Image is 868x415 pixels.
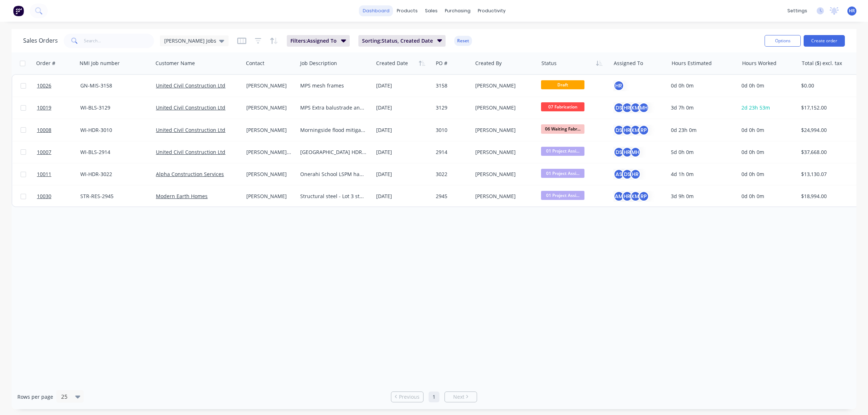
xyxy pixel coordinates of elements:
a: 10011 [37,163,80,185]
button: Reset [454,36,472,46]
div: Created Date [376,60,408,67]
div: Assigned To [614,60,643,67]
div: Morningside flood mitigation handrails [300,127,367,134]
span: 10008 [37,127,51,134]
div: HR [622,125,633,136]
img: Factory [13,5,24,16]
button: Options [765,35,801,47]
div: [DATE] [376,82,430,89]
span: Rows per page [17,393,53,401]
div: AM [613,191,624,202]
div: Contact [246,60,264,67]
div: [DATE] [376,171,430,178]
a: 10007 [37,141,80,163]
div: Order # [36,60,55,67]
span: 10011 [37,171,51,178]
ul: Pagination [388,392,480,402]
a: Next page [445,393,477,401]
div: 3d 7h 0m [671,104,732,111]
div: MH [630,147,641,158]
div: productivity [474,5,509,16]
div: 3129 [436,104,468,111]
span: 0d 0h 0m [741,193,764,200]
button: Create order [804,35,845,47]
div: Onerahi School LSPM handrails [300,171,367,178]
div: DS [622,169,633,180]
span: 10026 [37,82,51,89]
a: Modern Earth Homes [156,193,208,200]
div: KM [630,102,641,113]
h1: Sales Orders [23,37,58,44]
div: DS [613,102,624,113]
div: [PERSON_NAME] [475,127,532,134]
div: [PERSON_NAME] [475,82,532,89]
span: 01 Project Assi... [541,191,584,200]
button: DSHRKMRP [613,125,649,136]
span: 0d 0h 0m [741,149,764,155]
span: 2d 23h 53m [741,104,770,111]
div: WI-BLS-3129 [80,104,147,111]
div: KM [630,191,641,202]
div: Status [541,60,557,67]
span: 0d 0h 0m [741,127,764,133]
div: 5d 0h 0m [671,149,732,156]
div: Created By [475,60,502,67]
button: DSHRKMMH [613,102,649,113]
div: GN-MIS-3158 [80,82,147,89]
div: RP [638,125,649,136]
span: Sorting: Status, Created Date [362,37,433,44]
div: sales [421,5,441,16]
div: Hours Estimated [672,60,712,67]
input: Search... [84,34,154,48]
a: Alpha Construction Services [156,171,224,177]
div: 3158 [436,82,468,89]
div: WI-HDR-3022 [80,171,147,178]
a: United Civil Construction Ltd [156,127,225,133]
span: 06 Waiting Fabr... [541,124,584,133]
div: HR [622,191,633,202]
div: 3010 [436,127,468,134]
div: [PERSON_NAME] [246,127,292,134]
div: KM [630,125,641,136]
div: [PERSON_NAME] [246,104,292,111]
a: United Civil Construction Ltd [156,82,225,89]
div: 3d 9h 0m [671,193,732,200]
a: 10026 [37,75,80,97]
div: purchasing [441,5,474,16]
div: MPS Extra balustrade and gates [300,104,367,111]
div: [DATE] [376,193,430,200]
div: settings [784,5,811,16]
span: [PERSON_NAME] Jobs [164,37,216,44]
span: 01 Project Assi... [541,169,584,178]
div: [DATE] [376,104,430,111]
span: HR [849,8,855,14]
span: Next [453,393,464,401]
div: 4d 1h 0m [671,171,732,178]
a: Previous page [391,393,423,401]
a: dashboard [359,5,393,16]
div: HR [622,102,633,113]
div: [PERSON_NAME] [475,193,532,200]
div: MH [638,102,649,113]
button: ASDSHR [613,169,641,180]
div: [PERSON_NAME] [475,171,532,178]
div: HR [622,147,633,158]
div: Structural steel - Lot 3 stoney hill [300,193,367,200]
span: Filters: Assigned To [290,37,337,44]
div: HR [613,80,624,91]
span: Previous [399,393,420,401]
div: [PERSON_NAME] van der [PERSON_NAME] [246,149,292,156]
div: NMI Job number [80,60,120,67]
span: Draft [541,80,584,89]
div: Job Description [300,60,337,67]
button: AMHRKMRP [613,191,649,202]
div: 2945 [436,193,468,200]
span: 10030 [37,193,51,200]
div: STR-RES-2945 [80,193,147,200]
div: DS [613,125,624,136]
span: 0d 0h 0m [741,171,764,177]
span: 0d 0h 0m [741,82,764,89]
div: products [393,5,421,16]
a: 10008 [37,119,80,141]
div: WI-HDR-3010 [80,127,147,134]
